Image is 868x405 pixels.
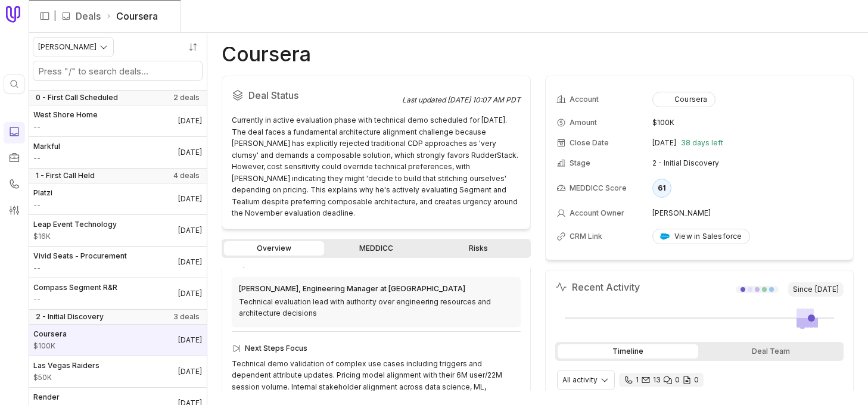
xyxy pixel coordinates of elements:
[178,335,202,345] time: Deal Close Date
[33,392,60,402] span: Render
[29,325,207,356] a: Coursera$100K[DATE]
[184,38,202,56] button: Sort by
[29,183,207,214] a: Platzi--[DATE]
[402,95,521,105] div: Last updated
[570,208,624,218] span: Account Owner
[173,312,200,322] span: 3 deals
[788,282,844,297] span: Since
[173,93,200,102] span: 2 deals
[29,33,207,405] nav: Deals
[178,116,202,126] time: Deal Close Date
[33,154,60,163] span: Amount
[29,278,207,309] a: Compass Segment R&R--[DATE]
[232,86,402,105] h2: Deal Status
[570,183,627,193] span: MEDDICC Score
[660,95,708,104] div: Coursera
[570,95,599,104] span: Account
[173,171,200,180] span: 4 deals
[652,113,842,132] td: $100K
[29,105,207,136] a: West Shore Home--[DATE]
[33,341,67,351] span: Amount
[470,285,478,293] img: LinkedIn
[232,114,521,219] div: Currently in active evaluation phase with technical demo scheduled for [DATE]. The deal faces a f...
[428,241,528,256] a: Risks
[447,95,521,104] time: [DATE] 10:07 AM PDT
[29,137,207,168] a: Markful--[DATE]
[33,110,98,120] span: West Shore Home
[681,138,723,148] span: 38 days left
[33,142,60,151] span: Markful
[29,356,207,387] a: Las Vegas Raiders$50K[DATE]
[36,93,118,102] span: 0 - First Call Scheduled
[652,138,676,148] time: [DATE]
[222,47,311,61] h1: Coursera
[33,220,117,229] span: Leap Event Technology
[326,241,427,256] a: MEDDICC
[652,229,750,244] a: View in Salesforce
[652,179,671,198] div: 61
[652,204,842,223] td: [PERSON_NAME]
[815,285,839,294] time: [DATE]
[76,9,101,23] a: Deals
[33,283,117,292] span: Compass Segment R&R
[178,257,202,267] time: Deal Close Date
[29,215,207,246] a: Leap Event Technology$16K[DATE]
[29,247,207,278] a: Vivid Seats - Procurement--[DATE]
[652,92,715,107] button: Coursera
[555,280,640,294] h2: Recent Activity
[36,171,95,180] span: 1 - First Call Held
[33,373,99,382] span: Amount
[652,154,842,173] td: 2 - Initial Discovery
[619,373,704,387] div: 1 call and 13 email threads
[701,344,841,359] div: Deal Team
[33,251,127,261] span: Vivid Seats - Procurement
[33,361,99,370] span: Las Vegas Raiders
[33,122,98,132] span: Amount
[105,9,158,23] li: Coursera
[239,296,514,319] div: Technical evaluation lead with authority over engineering resources and architecture decisions
[36,7,54,25] button: Expand sidebar
[570,158,590,168] span: Stage
[570,232,602,241] span: CRM Link
[33,263,127,273] span: Amount
[239,284,465,294] div: [PERSON_NAME], Engineering Manager at [GEOGRAPHIC_DATA]
[36,312,104,322] span: 2 - Initial Discovery
[33,232,117,241] span: Amount
[33,61,202,80] input: Search deals by name
[178,226,202,235] time: Deal Close Date
[33,188,52,198] span: Platzi
[54,9,57,23] span: |
[224,241,324,256] a: Overview
[178,367,202,376] time: Deal Close Date
[570,118,597,127] span: Amount
[570,138,609,148] span: Close Date
[232,341,521,356] div: Next Steps Focus
[33,200,52,210] span: Amount
[33,295,117,304] span: Amount
[660,232,742,241] div: View in Salesforce
[178,289,202,298] time: Deal Close Date
[178,148,202,157] time: Deal Close Date
[558,344,698,359] div: Timeline
[33,329,67,339] span: Coursera
[178,194,202,204] time: Deal Close Date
